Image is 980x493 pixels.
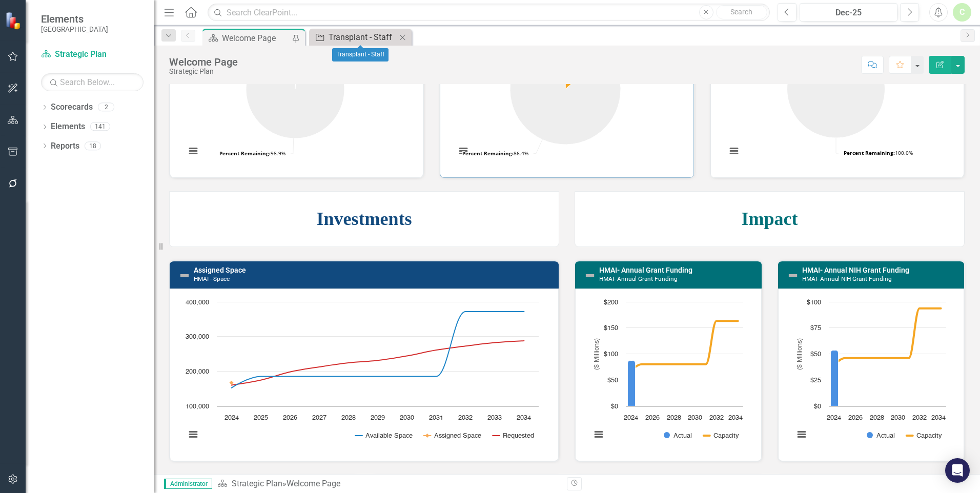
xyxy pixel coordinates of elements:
[803,7,894,19] div: Dec-25
[41,13,108,25] span: Elements
[186,299,209,306] text: 400,000
[869,415,884,421] text: 2028
[599,275,678,282] small: HMAI- Annual Grant Funding
[85,141,101,150] div: 18
[219,150,271,157] tspan: Percent Remaining:
[645,415,660,421] text: 2026
[317,209,412,229] strong: Investments
[246,40,344,138] path: Percent Remaining, 98.94476805.
[789,297,951,450] svg: Interactive chart
[230,381,234,385] g: Assigned Space, line 2 of 3 with 11 data points.
[98,103,114,112] div: 2
[186,368,209,375] text: 200,000
[180,297,544,450] svg: Interactive chart
[599,266,692,274] a: HMAI- Annual Grant Funding
[329,31,396,44] div: Transplant - Staff
[931,415,946,421] text: 2034
[462,150,528,157] text: 86.4%
[807,299,821,306] text: $100
[208,4,770,22] input: Search ClearPoint...
[51,101,93,113] a: Scorecards
[787,40,885,138] path: Percent Remaining, 100.
[730,8,752,16] span: Search
[186,403,209,410] text: 100,000
[312,415,326,421] text: 2027
[704,432,739,439] button: Show Capacity
[844,149,913,156] text: 100.0%
[493,432,535,439] button: Show Requested
[728,415,743,421] text: 2034
[41,25,108,33] small: [GEOGRAPHIC_DATA]
[287,479,340,488] div: Welcome Page
[186,427,200,442] button: View chart menu, Chart
[254,415,268,421] text: 2025
[787,270,799,282] img: Not Defined
[5,11,24,30] img: ClearPoint Strategy
[891,415,905,421] text: 2030
[232,479,282,488] a: Strategic Plan
[180,13,410,167] svg: Interactive chart
[41,73,144,91] input: Search Below...
[907,432,942,439] button: Show Capacity
[51,121,85,133] a: Elements
[742,209,798,229] strong: Impact
[800,3,897,22] button: Dec-25
[830,351,838,406] path: 2024, 53.260759. Actual.
[591,427,606,442] button: View chart menu, Chart
[586,297,748,450] svg: Interactive chart
[802,275,892,282] small: HMAI- Annual NIH Grant Funding
[458,415,473,421] text: 2032
[789,297,954,450] div: Chart. Highcharts interactive chart.
[814,403,821,410] text: $0
[604,299,618,306] text: $200
[586,297,751,450] div: Chart. Highcharts interactive chart.
[41,49,144,60] a: Strategic Plan
[604,325,618,332] text: $150
[604,351,618,358] text: $100
[867,432,895,439] button: Show Actual
[721,13,951,167] svg: Interactive chart
[802,266,909,274] a: HMAI- Annual NIH Grant Funding
[230,381,234,385] path: 2024, 166,993. Assigned Space.
[462,150,514,157] tspan: Percent Remaining:
[224,415,239,421] text: 2024
[827,415,841,421] text: 2024
[510,34,621,145] path: Percent Remaining, 86.3968254.
[429,415,443,421] text: 2031
[517,415,531,421] text: 2034
[945,458,970,483] div: Open Intercom Messenger
[810,325,821,332] text: $75
[424,432,482,439] button: Show Assigned Space
[794,427,809,442] button: View chart menu, Chart
[217,478,559,490] div: »
[51,140,79,152] a: Reports
[180,297,548,450] div: Chart. Highcharts interactive chart.
[953,3,971,22] button: C
[810,377,821,384] text: $25
[487,415,502,421] text: 2033
[180,13,413,167] div: Chart. Highcharts interactive chart.
[371,415,385,421] text: 2029
[312,31,396,44] a: Transplant - Staff
[186,144,200,158] button: View chart menu, Chart
[456,144,471,158] button: View chart menu, Chart
[796,338,803,370] text: ($ Millions)
[355,432,413,439] button: Show Available Space
[169,56,238,68] div: Welcome Page
[194,266,246,274] a: Assigned Space
[594,338,600,370] text: ($ Millions)
[222,32,290,45] div: Welcome Page
[611,403,618,410] text: $0
[219,150,285,157] text: 98.9%
[667,415,681,421] text: 2028
[451,13,680,167] svg: Interactive chart
[194,275,230,282] small: HMAI - Space
[400,415,414,421] text: 2030
[90,122,110,131] div: 141
[186,334,209,340] text: 300,000
[624,415,638,421] text: 2024
[912,415,926,421] text: 2032
[664,432,692,439] button: Show Actual
[688,415,702,421] text: 2030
